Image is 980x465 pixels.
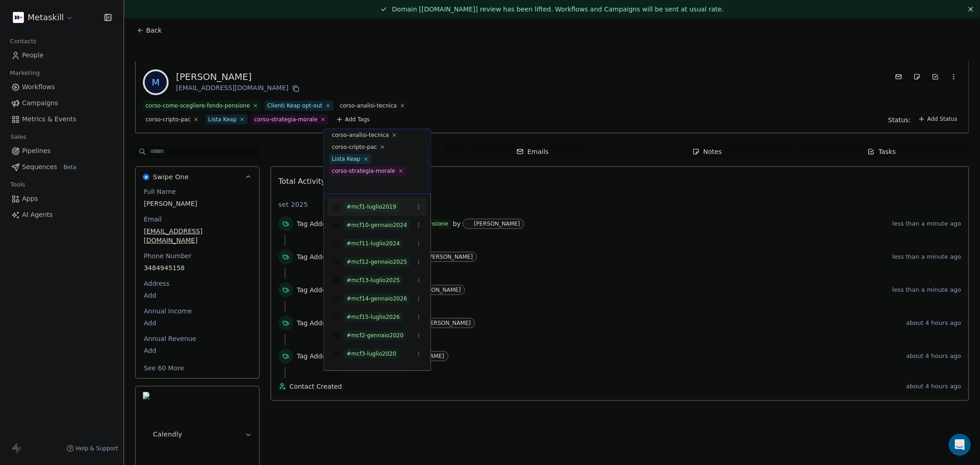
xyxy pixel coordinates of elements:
[332,131,389,139] div: corso-analisi-tecnica
[346,221,407,229] div: #mcf10-gennaio2024
[346,276,400,284] div: #mcf13-luglio2025
[346,239,400,248] div: #mcf11-luglio2024
[346,203,396,211] div: #mcf1-luglio2019
[332,155,360,163] div: Lista Keap
[346,313,400,321] div: #mcf15-luglio2026
[346,258,407,266] div: #mcf12-gennaio2025
[346,350,396,358] div: #mcf3-luglio2020
[332,143,377,151] div: corso-cripto-pac
[346,295,407,303] div: #mcf14-gennaio2026
[346,331,403,340] div: #mcf2-gennaio2020
[332,167,395,175] div: corso-strategia-morale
